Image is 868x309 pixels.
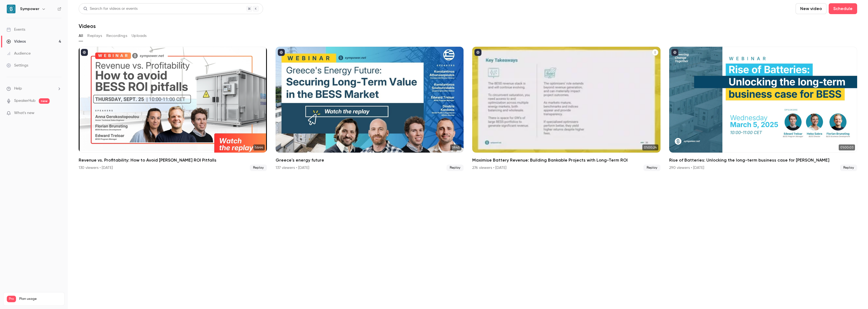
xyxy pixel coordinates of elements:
button: published [278,49,285,56]
div: 290 viewers • [DATE] [669,165,704,171]
div: Search for videos or events [83,6,138,12]
button: Uploads [132,31,147,40]
span: Plan usage [19,297,61,301]
span: new [39,98,50,104]
h2: Greece's energy future [276,157,464,163]
span: Replay [840,165,857,171]
h2: Maximise Battery Revenue: Building Bankable Projects with Long-Term ROI [472,157,660,163]
button: New video [796,3,826,14]
button: published [671,49,678,56]
span: Replay [250,165,267,171]
span: Replay [446,165,464,171]
button: Replays [87,31,102,40]
span: 59:45 [450,144,461,150]
a: 01:00:24Maximise Battery Revenue: Building Bankable Projects with Long-Term ROI276 viewers • [DAT... [472,47,660,171]
div: Events [7,27,25,32]
div: 137 viewers • [DATE] [276,165,309,171]
a: 56:44Revenue vs. Profitability: How to Avoid [PERSON_NAME] ROI Pitfalls130 viewers • [DATE]Replay [79,47,267,171]
span: Help [14,86,22,92]
a: 01:00:03Rise of Batteries: Unlocking the long-term business case for [PERSON_NAME]290 viewers • [... [669,47,857,171]
button: published [81,49,88,56]
li: Rise of Batteries: Unlocking the long-term business case for BESS [669,47,857,171]
img: Sympower [7,5,15,13]
button: Recordings [106,31,127,40]
li: help-dropdown-opener [7,86,61,92]
h1: Videos [79,23,96,29]
h2: Rise of Batteries: Unlocking the long-term business case for [PERSON_NAME] [669,157,857,163]
button: Schedule [829,3,857,14]
span: Pro [7,296,16,302]
ul: Videos [79,47,857,171]
button: All [79,31,83,40]
div: 130 viewers • [DATE] [79,165,113,171]
div: 276 viewers • [DATE] [472,165,506,171]
div: Videos [7,39,26,44]
li: Greece's energy future [276,47,464,171]
div: Audience [7,51,31,56]
li: Revenue vs. Profitability: How to Avoid BESS ROI Pitfalls [79,47,267,171]
iframe: Noticeable Trigger [55,111,61,116]
span: 01:00:03 [839,144,855,150]
div: Settings [7,63,28,68]
span: 56:44 [253,144,265,150]
a: 59:45Greece's energy future137 viewers • [DATE]Replay [276,47,464,171]
h6: Sympower [20,6,39,12]
section: Videos [79,3,857,306]
li: Maximise Battery Revenue: Building Bankable Projects with Long-Term ROI [472,47,660,171]
span: What's new [14,110,34,116]
h2: Revenue vs. Profitability: How to Avoid [PERSON_NAME] ROI Pitfalls [79,157,267,163]
a: SpeakerHub [14,98,36,104]
span: Replay [643,165,660,171]
button: published [474,49,481,56]
span: 01:00:24 [642,144,658,150]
